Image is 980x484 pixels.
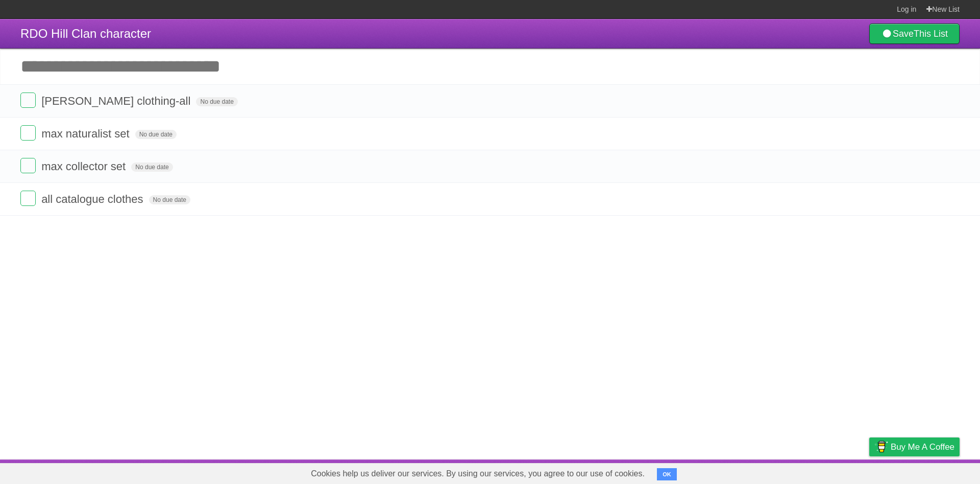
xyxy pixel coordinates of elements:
span: all catalogue clothes [41,193,145,205]
a: Terms [821,462,844,481]
label: Done [20,158,36,173]
span: Cookies help us deliver our services. By using our services, you agree to our use of cookies. [301,464,655,484]
span: max naturalist set [41,127,132,140]
span: No due date [131,163,173,172]
label: Done [20,93,36,108]
a: About [733,462,755,481]
a: Developers [767,462,808,481]
span: No due date [196,97,237,106]
span: max collector set [41,160,128,173]
span: Buy me a coffee [891,438,954,456]
a: SaveThis List [869,24,960,44]
a: Buy me a coffee [869,437,960,456]
img: Buy me a coffee [874,438,888,455]
b: This List [914,29,948,39]
span: RDO Hill Clan character [20,27,151,40]
span: No due date [135,130,177,139]
label: Done [20,191,36,206]
span: [PERSON_NAME] clothing-all [41,95,193,107]
a: Suggest a feature [895,462,960,481]
label: Done [20,125,36,141]
span: No due date [149,195,190,204]
a: Privacy [856,462,883,481]
button: OK [657,468,677,480]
